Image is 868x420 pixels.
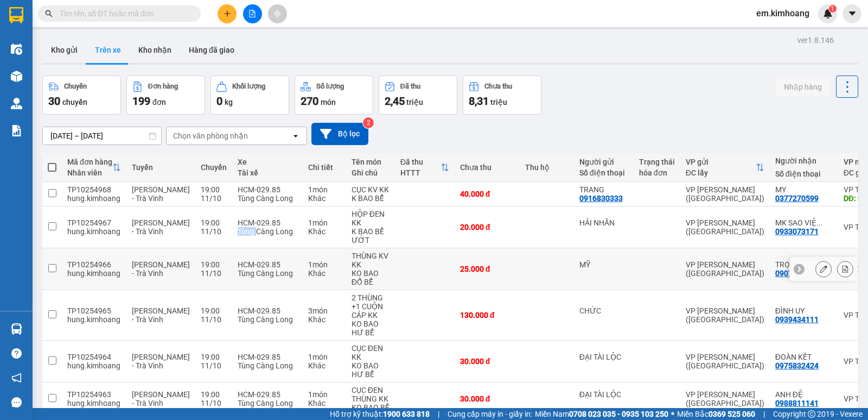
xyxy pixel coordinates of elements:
div: 19:00 [201,260,227,269]
span: em.kimhoang [748,7,818,20]
button: aim [268,4,287,23]
div: Tùng Càng Long [238,194,297,203]
div: VP [PERSON_NAME] ([GEOGRAPHIC_DATA]) [686,353,764,370]
div: KO BAO ĐỔ BỂ [352,269,390,286]
span: 2,45 [385,95,405,108]
div: hung.kimhoang [67,194,121,203]
span: [PERSON_NAME] - Trà Vinh [132,390,190,408]
div: KO BAO BỂ [352,403,390,412]
div: HCM-029.85 [238,353,297,361]
span: chuyến [62,98,87,106]
span: question-circle [11,348,22,359]
button: Nhập hàng [775,77,831,97]
div: Xe [238,158,297,166]
sup: 1 [829,5,837,12]
div: ĐẠI TÀI LỘC [579,390,628,399]
div: 0933073171 [775,227,819,236]
button: Chưa thu8,31 triệu [463,76,541,115]
div: ĐẠI TÀI LỘC [579,353,628,361]
div: CHỨC [579,306,628,315]
div: KO BAO HƯ BỂ [352,361,390,379]
div: VP [PERSON_NAME] ([GEOGRAPHIC_DATA]) [686,306,764,324]
div: Trạng thái [639,158,675,166]
div: 130.000 đ [460,311,514,319]
div: 11/10 [201,194,227,203]
div: Tùng Càng Long [238,399,297,408]
span: 1 [831,5,834,12]
div: hung.kimhoang [67,227,121,236]
div: Đã thu [400,83,420,90]
span: [PERSON_NAME] - Trà Vinh [132,185,190,203]
span: search [45,10,53,17]
button: Trên xe [86,37,130,63]
img: icon-new-feature [823,9,833,18]
div: 1 món [308,353,341,361]
span: file-add [248,10,256,17]
span: Miền Bắc [677,408,755,420]
button: Hàng đã giao [180,37,243,63]
div: 3 món [308,306,341,315]
input: Tìm tên, số ĐT hoặc mã đơn [60,8,188,20]
div: MỸ [579,260,628,269]
span: [PERSON_NAME] - Trà Vinh [132,218,190,236]
div: 11/10 [201,315,227,324]
span: [PERSON_NAME] - Trà Vinh [132,306,190,324]
div: ver 1.8.146 [797,34,834,46]
img: warehouse-icon [11,43,22,55]
span: món [321,98,336,106]
div: Tùng Càng Long [238,269,297,278]
div: Tùng Càng Long [238,315,297,324]
span: đơn [152,98,166,106]
span: Miền Nam [535,408,668,420]
div: 0377270599 [775,194,819,203]
span: | [763,408,765,420]
button: Kho nhận [130,37,180,63]
div: HCM-029.85 [238,260,297,269]
div: Sửa đơn hàng [815,261,832,277]
div: TRỌNG THUỶ [775,260,833,269]
div: Chuyến [201,163,227,172]
div: Khác [308,399,341,408]
div: VP [PERSON_NAME] ([GEOGRAPHIC_DATA]) [686,390,764,408]
div: Thu hộ [525,163,569,172]
div: Tuyến [132,163,190,172]
button: file-add [243,4,262,23]
span: message [11,397,22,408]
button: Chuyến30chuyến [42,76,121,115]
div: ĐÌNH UY [775,306,833,315]
div: HTTT [400,168,441,177]
div: hung.kimhoang [67,361,121,370]
div: HCM-029.85 [238,390,297,399]
div: VP [PERSON_NAME] ([GEOGRAPHIC_DATA]) [686,218,764,236]
strong: 1900 633 818 [383,410,430,418]
svg: open [291,131,300,140]
span: [PERSON_NAME] - Trà Vinh [132,260,190,278]
div: 25.000 đ [460,265,514,273]
div: Đã thu [400,158,441,166]
div: TP10254967 [67,218,121,227]
div: THÙNG KV KK [352,252,390,269]
div: 11/10 [201,361,227,370]
div: Đơn hàng [148,83,178,90]
div: Tùng Càng Long [238,361,297,370]
span: kg [225,98,233,106]
span: | [438,408,439,420]
strong: 0369 525 060 [709,410,755,418]
div: Tùng Càng Long [238,227,297,236]
button: Khối lượng0kg [210,76,289,115]
div: 40.000 đ [460,190,514,198]
strong: 0708 023 035 - 0935 103 250 [569,410,668,418]
div: VP [PERSON_NAME] ([GEOGRAPHIC_DATA]) [686,185,764,203]
div: 1 món [308,260,341,269]
div: 19:00 [201,218,227,227]
div: HCM-029.85 [238,306,297,315]
div: TRANG [579,185,628,194]
div: TP10254966 [67,260,121,269]
div: TP10254968 [67,185,121,194]
div: 19:00 [201,353,227,361]
div: 0975832424 [775,361,819,370]
div: VP [PERSON_NAME] ([GEOGRAPHIC_DATA]) [686,260,764,278]
div: 2 THÙNG +1 CUỘN CÁP KK [352,293,390,319]
div: KO BAO HƯ BỂ [352,319,390,337]
div: TP10254963 [67,390,121,399]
